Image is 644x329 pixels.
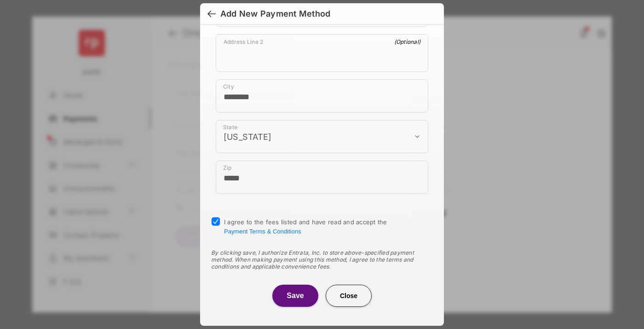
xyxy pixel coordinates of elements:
div: payment_method_screening[postal_addresses][postalCode] [216,161,428,194]
div: payment_method_screening[postal_addresses][addressLine2] [216,34,428,72]
div: payment_method_screening[postal_addresses][locality] [216,79,428,113]
button: Save [272,285,318,307]
button: Close [326,285,372,307]
div: payment_method_screening[postal_addresses][administrativeArea] [216,120,428,153]
button: I agree to the fees listed and have read and accept the [224,228,301,235]
div: Add New Payment Method [220,9,330,19]
div: By clicking save, I authorize Entrata, Inc. to store above-specified payment method. When making ... [211,249,433,270]
span: I agree to the fees listed and have read and accept the [224,218,387,235]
